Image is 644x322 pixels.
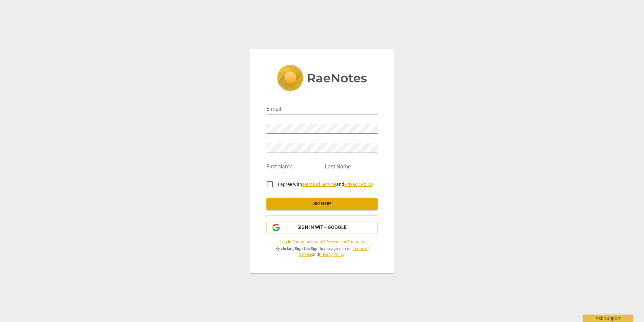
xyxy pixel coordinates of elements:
span: | | [266,239,378,245]
span: I agree with and [278,182,373,187]
a: Resend confirmation [326,240,364,244]
a: Forgot password? [292,240,325,244]
button: Sign up [266,198,378,210]
a: Terms of Service [299,246,369,257]
div: Ask support [583,315,633,322]
span: By clicking / you agree to our and . [266,246,378,257]
a: Terms of Service [302,182,336,187]
span: Sign up [272,200,372,207]
b: Sign Up [295,246,309,251]
img: 5ac2273c67554f335776073100b6d88f.svg [277,65,367,92]
a: Privacy Policy [319,252,344,257]
a: Log in [280,240,291,244]
span: Sign in with Google [297,224,347,231]
a: Privacy Policy [344,182,373,187]
b: Sign In [311,246,323,251]
button: Sign in with Google [266,221,378,234]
